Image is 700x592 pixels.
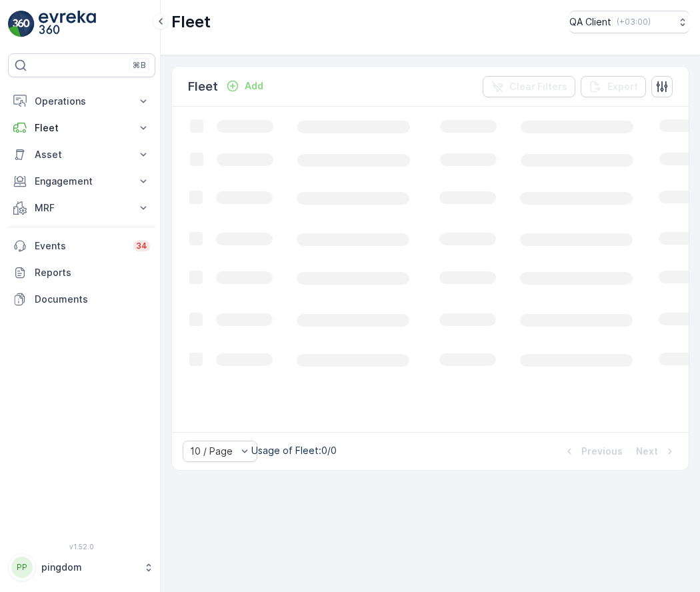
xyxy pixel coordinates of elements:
[136,241,147,251] p: 34
[251,444,337,457] p: Usage of Fleet : 0/0
[581,445,623,458] p: Previous
[8,115,155,141] button: Fleet
[133,60,146,71] p: ⌘B
[41,561,137,574] p: pingdom
[35,175,129,188] p: Engagement
[8,553,155,581] button: PPpingdom
[11,557,33,578] div: PP
[569,11,689,33] button: QA Client(+03:00)
[8,168,155,195] button: Engagement
[35,266,150,279] p: Reports
[8,11,35,37] img: logo
[8,88,155,115] button: Operations
[35,239,125,253] p: Events
[509,80,567,93] p: Clear Filters
[636,445,658,458] p: Next
[581,76,646,97] button: Export
[607,80,638,93] p: Export
[35,148,129,161] p: Asset
[8,233,155,259] a: Events34
[221,78,269,94] button: Add
[635,443,678,459] button: Next
[8,141,155,168] button: Asset
[8,195,155,221] button: MRF
[617,17,651,27] p: ( +03:00 )
[8,286,155,313] a: Documents
[483,76,575,97] button: Clear Filters
[561,443,624,459] button: Previous
[35,293,150,306] p: Documents
[35,201,129,215] p: MRF
[188,77,218,96] p: Fleet
[35,121,129,135] p: Fleet
[39,11,96,37] img: logo_light-DOdMpM7g.png
[569,15,611,29] p: QA Client
[8,543,155,551] span: v 1.52.0
[8,259,155,286] a: Reports
[171,11,211,33] p: Fleet
[35,95,129,108] p: Operations
[245,79,263,93] p: Add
